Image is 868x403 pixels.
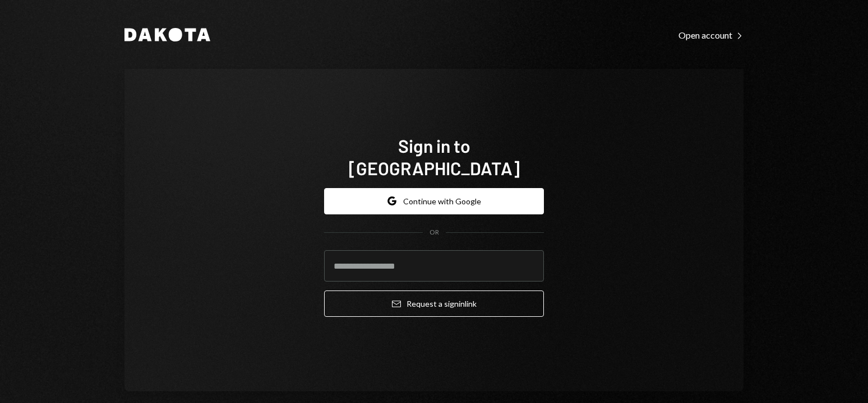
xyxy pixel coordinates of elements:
a: Open account [678,29,744,41]
button: Request a signinlink [324,290,544,317]
div: OR [430,228,439,237]
div: Open account [678,30,744,41]
h1: Sign in to [GEOGRAPHIC_DATA] [324,134,544,179]
button: Continue with Google [324,188,544,214]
